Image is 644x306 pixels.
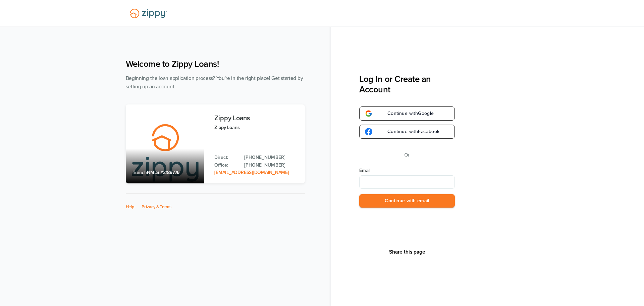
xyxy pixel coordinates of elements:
span: NMLS #2189776 [147,170,179,175]
p: Office: [214,162,237,169]
a: google-logoContinue withGoogle [359,106,455,121]
button: Share This Page [387,249,427,255]
label: Email [359,167,455,174]
p: Or [405,151,410,159]
span: Beginning the loan application process? You're in the right place! Get started by setting up an a... [126,75,303,90]
span: Branch [132,170,147,175]
a: Office Phone: 512-975-2947 [244,162,298,169]
img: Lender Logo [126,6,171,21]
a: google-logoContinue withFacebook [359,125,455,139]
a: Help [126,204,135,210]
h3: Log In or Create an Account [359,74,455,95]
input: Email Address [359,175,455,189]
a: Direct Phone: 512-975-2947 [244,154,298,161]
a: Privacy & Terms [142,204,171,210]
a: Email Address: zippyguide@zippymh.com [214,170,289,175]
button: Continue with email [359,194,455,208]
span: Continue with Facebook [381,129,439,134]
p: Direct: [214,154,237,161]
h3: Zippy Loans [214,115,298,122]
span: Continue with Google [381,111,434,116]
p: Zippy Loans [214,124,298,131]
h1: Welcome to Zippy Loans! [126,59,305,69]
img: google-logo [365,128,372,135]
img: google-logo [365,110,372,117]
